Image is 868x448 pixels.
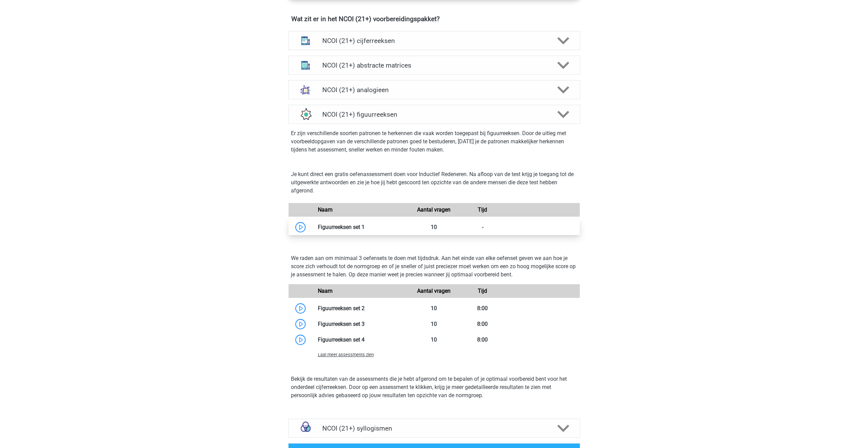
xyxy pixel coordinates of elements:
h4: NCOI (21+) abstracte matrices [322,61,546,69]
div: Figuurreeksen set 4 [313,336,410,344]
div: Figuurreeksen set 1 [313,223,410,231]
h4: NCOI (21+) cijferreeksen [322,37,546,45]
img: cijferreeksen [297,32,314,49]
img: syllogismen [297,419,314,437]
img: figuurreeksen [297,105,314,123]
div: Figuurreeksen set 2 [313,304,410,313]
h4: Wat zit er in het NCOI (21+) voorbereidingspakket? [291,15,577,23]
p: Bekijk de resultaten van de assessments die je hebt afgerond om te bepalen of je optimaal voorber... [291,375,577,400]
a: abstracte matrices NCOI (21+) abstracte matrices [285,56,583,75]
a: figuurreeksen NCOI (21+) figuurreeksen [285,105,583,124]
div: Figuurreeksen set 3 [313,320,410,328]
div: Naam [313,206,410,214]
p: Je kunt direct een gratis oefenassessment doen voor Inductief Redeneren. Na afloop van de test kr... [291,170,577,195]
a: cijferreeksen NCOI (21+) cijferreeksen [285,31,583,50]
p: We raden aan om minimaal 3 oefensets te doen met tijdsdruk. Aan het einde van elke oefenset geven... [291,254,577,279]
img: analogieen [297,81,314,99]
div: Tijd [458,206,507,214]
h4: NCOI (21+) syllogismen [322,424,546,432]
img: abstracte matrices [297,56,314,74]
div: Aantal vragen [410,287,458,295]
a: syllogismen NCOI (21+) syllogismen [285,419,583,438]
p: Er zijn verschillende soorten patronen te herkennen die vaak worden toegepast bij figuurreeksen. ... [291,129,577,154]
div: Naam [313,287,410,295]
h4: NCOI (21+) figuurreeksen [322,111,546,118]
h4: NCOI (21+) analogieen [322,86,546,94]
span: Laat meer assessments zien [318,352,374,357]
div: Aantal vragen [410,206,458,214]
a: analogieen NCOI (21+) analogieen [285,80,583,99]
div: Tijd [458,287,507,295]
